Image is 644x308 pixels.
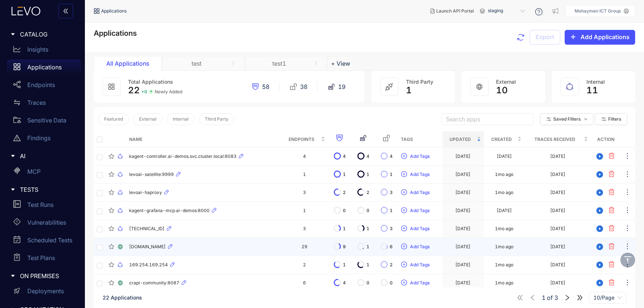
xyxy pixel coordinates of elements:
button: ellipsis [623,277,631,289]
span: 0 [390,280,393,285]
span: swap [13,99,21,106]
p: Sensitive Data [27,117,66,124]
span: 2 [366,190,369,195]
div: test [169,60,224,67]
button: remove [310,60,322,67]
span: ellipsis [624,225,631,233]
button: ellipsis [623,241,631,253]
a: Vulnerabilities [7,215,80,233]
span: plus-circle [401,280,407,286]
a: MCP [7,164,80,182]
button: play-circle [594,187,606,198]
span: right [564,294,571,301]
button: plus-circleAdd Tags [401,277,430,289]
button: play-circle [594,277,606,289]
span: 3 [390,190,393,195]
span: of [542,294,558,301]
div: 1mo ago [495,262,513,267]
span: [TECHNICAL_ID] [129,226,165,231]
div: [DATE] [550,244,565,249]
td: 1 [281,166,328,184]
button: ellipsis [623,187,631,198]
div: [DATE] [497,154,512,159]
p: Vulnerabilities [27,219,66,226]
span: Saved Filters [553,117,581,122]
button: Export [530,30,560,45]
span: 3 [554,294,558,301]
th: Created [484,131,524,148]
span: 0 [366,208,369,213]
button: play-circle [594,223,606,235]
p: Endpoints [27,82,55,88]
span: levoai-haproxy [129,190,162,195]
span: ellipsis [624,243,631,251]
span: star [109,190,114,195]
button: plus-circleAdd Tags [401,205,430,217]
td: 3 [281,184,328,202]
div: [DATE] [497,208,512,213]
button: Launch API Portal [424,5,480,17]
div: [DATE] [455,262,471,267]
span: Internal [173,117,189,122]
td: 6 [281,274,328,292]
span: 1 [366,226,369,231]
span: star [109,172,114,177]
p: MCP [27,168,41,175]
span: 2 [390,262,393,267]
span: ON PREMISES [20,273,75,279]
span: play-circle [594,189,605,196]
span: plus-circle [401,207,407,214]
span: more [313,61,318,66]
div: All Applications [100,60,155,67]
span: play-circle [594,207,605,214]
span: 2 [343,190,346,195]
span: Internal [586,79,605,85]
button: play-circle [594,169,606,180]
span: 22 Applications [103,294,142,301]
div: ON PREMISES [4,268,80,284]
button: External [133,113,162,125]
a: Scheduled Tests [7,233,80,250]
span: 1 [366,172,369,177]
a: Insights [7,42,80,60]
span: star [109,262,114,268]
div: 1mo ago [495,190,513,195]
div: CATALOG [4,27,80,42]
span: 38 [300,83,307,90]
span: Add Tags [410,262,430,267]
span: plus [570,34,576,41]
button: Add tab [328,56,354,71]
span: down [584,117,588,121]
span: plus-circle [401,243,407,250]
span: 1 [406,85,412,96]
span: play-circle [594,262,605,268]
span: crapi-community:8087 [129,280,179,285]
div: [DATE] [550,262,565,267]
span: kagent-grafana-mcp.ai-demos:8000 [129,208,210,213]
span: Endpoints [284,135,320,143]
div: [DATE] [550,154,565,159]
div: [DATE] [455,208,471,213]
span: 1 [343,262,346,267]
span: plus-circle [401,171,407,178]
span: levoai-satellite:9999 [129,172,174,177]
span: 1 [343,172,346,177]
span: External [496,79,516,85]
p: Scheduled Tests [27,237,72,243]
span: more [231,61,236,66]
span: 4 [390,154,393,159]
a: Test Plans [7,250,80,268]
span: Applications [94,29,137,38]
span: 1 [390,172,393,177]
span: staging [488,5,526,17]
div: [DATE] [550,280,565,285]
span: 3 [390,226,393,231]
th: Action [591,131,620,148]
button: plus-circleAdd Tags [401,223,430,235]
p: Mohaymen ICT Group [575,8,621,14]
span: star [109,244,114,250]
span: 1 [542,294,545,301]
a: Findings [7,131,80,148]
div: [DATE] [455,172,471,177]
button: remove [227,60,240,67]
